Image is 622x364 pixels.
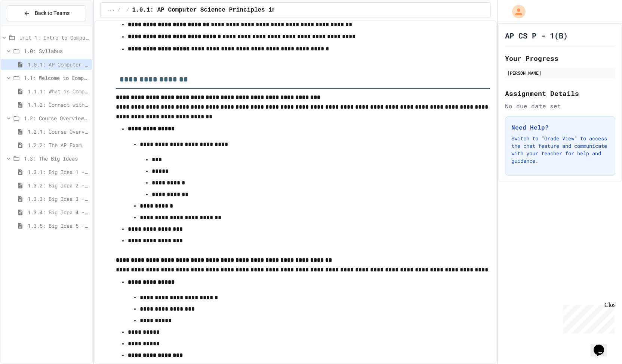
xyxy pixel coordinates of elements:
span: 1.3.3: Big Idea 3 - Algorithms and Programming [28,195,89,203]
span: 1.3.1: Big Idea 1 - Creative Development [28,168,89,176]
div: My Account [504,3,527,20]
span: Unit 1: Intro to Computer Science [19,34,89,41]
h1: AP CS P - 1(B) [505,30,568,41]
span: 1.1.2: Connect with Your World [28,101,89,109]
span: 1.3: The Big Ideas [24,155,89,162]
span: 1.3.2: Big Idea 2 - Data [28,181,89,189]
iframe: chat widget [560,302,615,333]
span: 1.0.1: AP Computer Science Principles in Python Course Syllabus [28,60,89,68]
span: 1.0.1: AP Computer Science Principles in Python Course Syllabus [132,6,358,15]
span: Back to Teams [35,9,70,17]
h2: Your Progress [505,53,615,63]
span: 1.3.4: Big Idea 4 - Computing Systems and Networks [28,208,89,216]
span: 1.2.2: The AP Exam [28,141,89,149]
div: [PERSON_NAME] [507,69,613,76]
h3: Need Help? [511,123,609,132]
div: Chat with us now!Close [3,3,52,47]
span: / [126,7,129,13]
iframe: chat widget [591,334,615,357]
span: 1.1.1: What is Computer Science? [28,87,89,95]
span: 1.3.5: Big Idea 5 - Impact of Computing [28,222,89,230]
p: Switch to "Grade View" to access the chat feature and communicate with your teacher for help and ... [511,135,609,165]
span: 1.2: Course Overview and the AP Exam [24,114,89,122]
span: ... [107,7,115,13]
div: No due date set [505,102,615,111]
span: 1.2.1: Course Overview [28,128,89,136]
button: Back to Teams [7,5,86,21]
span: 1.0: Syllabus [24,47,89,55]
span: 1.1: Welcome to Computer Science [24,74,89,82]
h2: Assignment Details [505,88,615,99]
span: / [118,7,120,13]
